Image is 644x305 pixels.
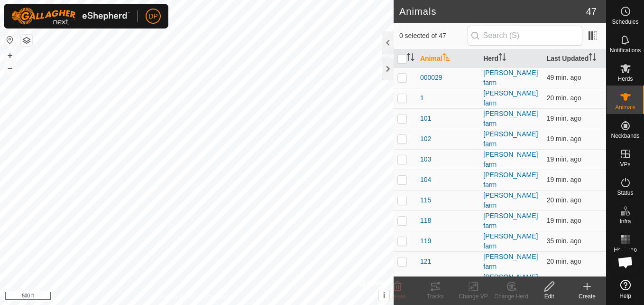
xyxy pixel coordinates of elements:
span: 000029 [420,73,442,83]
span: DP [148,11,157,21]
div: Change VP [454,292,492,301]
span: Infra [619,219,631,224]
span: Oct 3, 2025, 4:23 PM [547,94,581,102]
span: 0 selected of 47 [399,31,468,41]
div: Open chat [611,248,640,276]
span: 118 [420,216,431,226]
button: i [379,290,389,301]
span: 121 [420,257,431,267]
span: 104 [420,175,431,185]
span: 103 [420,154,431,164]
span: Oct 3, 2025, 4:23 PM [547,114,581,122]
span: Oct 3, 2025, 4:23 PM [547,135,581,143]
button: Map Layers [21,35,32,46]
span: i [383,291,385,299]
th: Animal [416,49,479,68]
span: Herds [617,76,633,82]
span: 115 [420,195,431,205]
span: Delete [389,293,406,300]
div: [PERSON_NAME] farm [483,211,539,231]
button: + [4,50,16,61]
input: Search (S) [468,26,582,46]
span: Animals [615,105,635,110]
span: Oct 3, 2025, 4:23 PM [547,196,581,204]
span: Help [619,293,631,299]
a: Contact Us [206,293,234,301]
span: Oct 3, 2025, 4:23 PM [547,176,581,183]
h2: Animals [399,6,586,17]
button: Reset Map [4,34,16,46]
div: [PERSON_NAME] farm [483,191,539,210]
div: Edit [530,292,568,301]
div: Tracks [416,292,454,301]
span: Oct 3, 2025, 4:23 PM [547,217,581,224]
div: [PERSON_NAME] farm [483,150,539,170]
button: – [4,62,16,74]
div: Create [568,292,606,301]
span: Oct 3, 2025, 4:23 PM [547,155,581,163]
span: 47 [586,4,597,19]
span: 101 [420,114,431,124]
p-sorticon: Activate to sort [498,55,506,62]
div: [PERSON_NAME] farm [483,272,539,292]
span: 1 [420,93,424,103]
span: Notifications [610,48,641,53]
span: Oct 3, 2025, 4:23 PM [547,257,581,265]
a: Help [607,276,644,303]
p-sorticon: Activate to sort [589,55,596,62]
span: Status [617,190,633,196]
span: Neckbands [611,133,639,139]
p-sorticon: Activate to sort [407,55,414,62]
a: Privacy Policy [159,293,195,301]
div: [PERSON_NAME] farm [483,129,539,149]
div: [PERSON_NAME] farm [483,88,539,108]
img: Gallagher Logo [11,8,130,25]
div: [PERSON_NAME] farm [483,109,539,129]
div: [PERSON_NAME] farm [483,68,539,88]
span: 102 [420,134,431,144]
div: [PERSON_NAME] farm [483,170,539,190]
th: Last Updated [543,49,606,68]
span: Oct 3, 2025, 3:53 PM [547,74,581,81]
span: 119 [420,236,431,246]
span: Heatmap [614,247,637,253]
div: [PERSON_NAME] farm [483,231,539,251]
div: [PERSON_NAME] farm [483,252,539,272]
div: Change Herd [492,292,530,301]
span: Schedules [612,19,638,25]
span: VPs [620,162,630,167]
th: Herd [479,49,543,68]
span: Oct 3, 2025, 4:08 PM [547,237,581,245]
p-sorticon: Activate to sort [442,55,450,62]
